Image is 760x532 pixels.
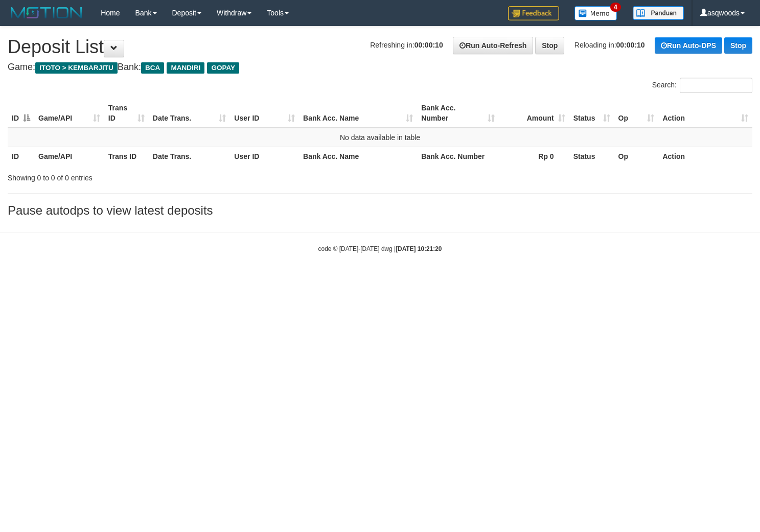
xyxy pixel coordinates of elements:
th: Bank Acc. Name [299,147,417,166]
span: BCA [141,62,164,74]
h3: Pause autodps to view latest deposits [8,204,752,217]
th: Status [569,147,614,166]
img: Feedback.jpg [508,6,559,20]
h1: Deposit List [8,37,752,57]
th: Game/API [34,147,104,166]
a: Run Auto-DPS [655,37,722,54]
th: Date Trans. [149,147,231,166]
th: Trans ID [104,147,149,166]
th: Bank Acc. Name: activate to sort column ascending [299,99,417,128]
span: GOPAY [207,62,239,74]
span: Refreshing in: [370,41,443,49]
label: Search: [652,78,752,93]
th: Trans ID: activate to sort column ascending [104,99,149,128]
input: Search: [680,78,752,93]
div: Showing 0 to 0 of 0 entries [8,169,309,183]
th: Rp 0 [499,147,569,166]
th: Bank Acc. Number [417,147,499,166]
th: Date Trans.: activate to sort column ascending [149,99,231,128]
strong: [DATE] 10:21:20 [396,245,442,252]
th: Status: activate to sort column ascending [569,99,614,128]
a: Run Auto-Refresh [453,37,533,54]
h4: Game: Bank: [8,62,752,73]
strong: 00:00:10 [414,41,443,49]
td: No data available in table [8,128,752,147]
span: 4 [610,3,621,12]
th: ID: activate to sort column descending [8,99,34,128]
th: Game/API: activate to sort column ascending [34,99,104,128]
img: Button%20Memo.svg [574,6,617,20]
th: Action [658,147,752,166]
th: Bank Acc. Number: activate to sort column ascending [417,99,499,128]
th: Op: activate to sort column ascending [614,99,659,128]
strong: 00:00:10 [616,41,645,49]
a: Stop [535,37,564,54]
small: code © [DATE]-[DATE] dwg | [318,245,442,252]
span: ITOTO > KEMBARJITU [35,62,118,74]
span: Reloading in: [574,41,645,49]
th: User ID: activate to sort column ascending [230,99,299,128]
img: panduan.png [633,6,684,20]
th: Amount: activate to sort column ascending [499,99,569,128]
th: Action: activate to sort column ascending [658,99,752,128]
th: ID [8,147,34,166]
th: User ID [230,147,299,166]
img: MOTION_logo.png [8,5,85,20]
span: MANDIRI [167,62,204,74]
a: Stop [724,37,752,54]
th: Op [614,147,659,166]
